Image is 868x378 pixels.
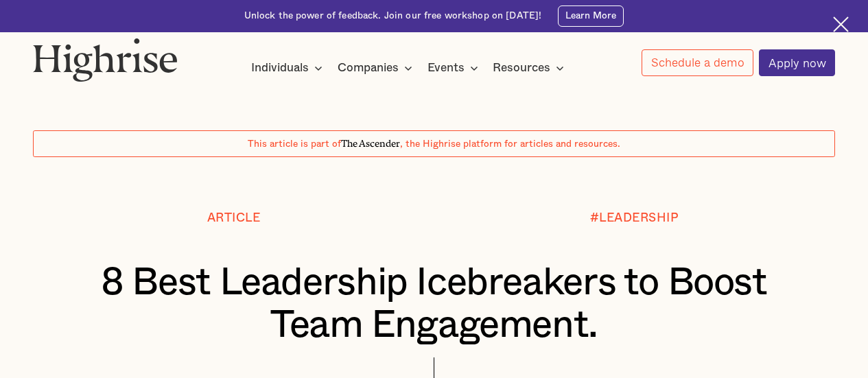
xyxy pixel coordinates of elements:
div: Article [207,211,261,225]
div: #LEADERSHIP [590,211,679,225]
div: Individuals [251,60,327,76]
a: Schedule a demo [642,49,753,76]
div: Events [427,60,465,76]
div: Individuals [251,60,309,76]
a: Learn More [558,5,624,27]
img: Highrise logo [33,38,178,82]
div: Resources [493,60,550,76]
a: Apply now [759,49,835,76]
h1: 8 Best Leadership Icebreakers to Boost Team Engagement. [67,262,801,347]
div: Unlock the power of feedback. Join our free workshop on [DATE]! [244,10,542,23]
span: The Ascender [341,136,400,147]
span: , the Highrise platform for articles and resources. [400,139,620,149]
span: This article is part of [248,139,341,149]
div: Events [427,60,482,76]
div: Resources [493,60,568,76]
div: Companies [338,60,399,76]
div: Companies [338,60,417,76]
img: Cross icon [833,16,849,32]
